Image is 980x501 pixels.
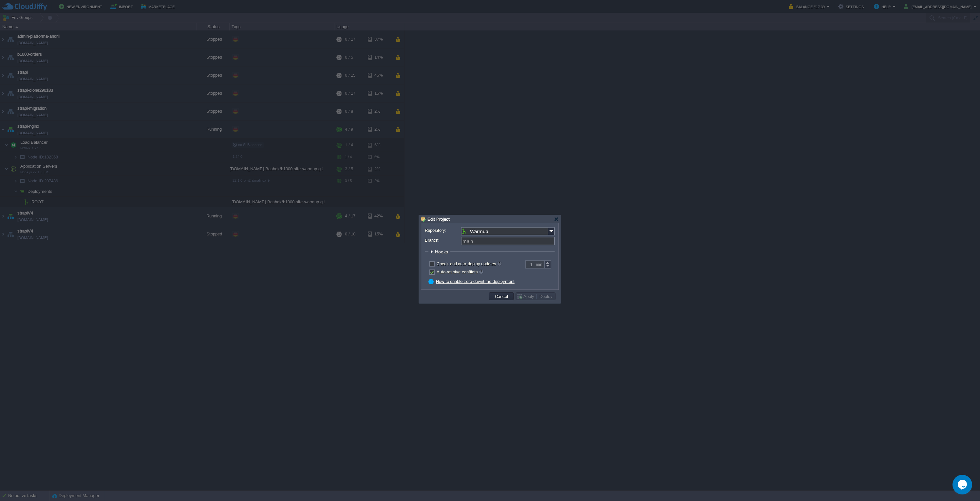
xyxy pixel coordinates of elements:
[437,261,501,266] label: Check and auto-deploy updates
[425,237,460,244] label: Branch:
[436,279,515,284] a: How to enable zero-downtime deployment
[536,260,544,268] div: min
[952,475,973,494] iframe: chat widget
[435,249,450,254] span: Hooks
[427,217,450,222] span: Edit Project
[493,293,510,299] button: Cancel
[437,269,483,274] label: Auto-resolve conflicts
[425,227,460,234] label: Repository:
[517,293,536,299] button: Apply
[537,293,555,299] button: Deploy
